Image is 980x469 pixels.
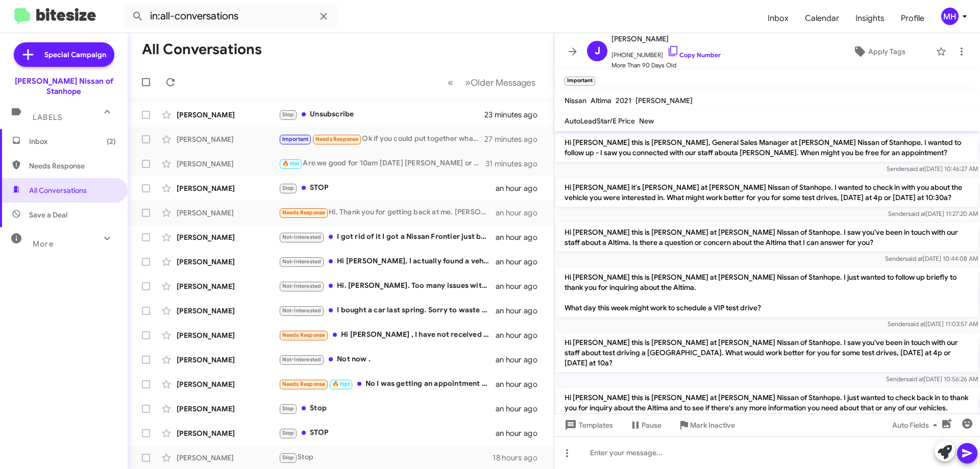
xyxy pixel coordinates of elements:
button: Mark Inactive [670,416,743,434]
span: said at [905,255,923,262]
button: Previous [442,72,459,93]
span: Important [282,136,309,142]
div: Hi. [PERSON_NAME]. Too many issues with the Kicks. Thank you for reaching out! I ended up going w... [279,280,496,292]
span: Sender [DATE] 11:03:57 AM [888,320,978,328]
button: Auto Fields [884,416,949,434]
span: Not-Interested [282,307,322,314]
div: [PERSON_NAME] [177,355,279,365]
a: Profile [893,4,933,33]
a: Inbox [759,4,797,33]
div: Ok if you could put together what I would really pay each month I'd appreciate that for middle model [279,133,484,145]
a: Special Campaign [14,42,114,67]
span: 🔥 Hot [332,381,350,387]
span: Mark Inactive [690,416,735,434]
div: Hi [PERSON_NAME], I actually found a vehicle [279,256,496,267]
a: Insights [847,4,893,33]
p: Hi [PERSON_NAME] it's [PERSON_NAME] at [PERSON_NAME] Nissan of Stanhope. I wanted to check in wit... [556,178,978,207]
div: I bought a car last spring. Sorry to waste your time. [279,305,496,316]
span: « [448,76,453,89]
button: Apply Tags [826,42,931,61]
span: Needs Response [282,381,326,387]
div: an hour ago [496,183,546,193]
div: 18 hours ago [493,453,546,463]
span: Stop [282,185,295,191]
span: Needs Response [315,136,359,142]
span: Save a Deal [29,210,67,220]
p: Hi [PERSON_NAME] this is [PERSON_NAME], General Sales Manager at [PERSON_NAME] Nissan of Stanhope... [556,133,978,162]
span: Auto Fields [892,416,941,434]
span: Sender [DATE] 10:46:27 AM [887,165,978,172]
span: J [595,43,600,59]
div: an hour ago [496,379,546,389]
div: an hour ago [496,208,546,218]
div: [PERSON_NAME] [177,281,279,291]
p: Hi [PERSON_NAME] this is [PERSON_NAME] at [PERSON_NAME] Nissan of Stanhope. I saw you've been in ... [556,333,978,372]
div: Unsubscribe [279,109,484,120]
div: [PERSON_NAME] [177,183,279,193]
div: 31 minutes ago [485,159,546,169]
div: [PERSON_NAME] [177,257,279,267]
span: Not-Interested [282,234,322,240]
span: Altima [591,96,611,105]
div: [PERSON_NAME] [177,306,279,316]
nav: Page navigation example [442,72,542,93]
span: Stop [282,405,295,412]
span: 2021 [616,96,631,105]
h1: All Conversations [142,41,262,58]
span: Needs Response [282,332,326,338]
span: Templates [562,416,613,434]
span: said at [908,210,926,217]
div: [PERSON_NAME] [177,428,279,438]
div: an hour ago [496,428,546,438]
button: MH [933,8,969,25]
p: Hi [PERSON_NAME] this is [PERSON_NAME] at [PERSON_NAME] Nissan of Stanhope. I just wanted to chec... [556,388,978,427]
button: Templates [554,416,621,434]
div: [PERSON_NAME] [177,330,279,340]
span: Needs Response [29,161,116,171]
span: 🔥 Hot [282,160,300,167]
button: Next [459,72,542,93]
span: [PERSON_NAME] [635,96,693,105]
div: [PERSON_NAME] [177,453,279,463]
span: » [465,76,471,89]
div: an hour ago [496,257,546,267]
div: 23 minutes ago [484,110,546,120]
span: New [639,116,654,126]
a: Calendar [797,4,847,33]
div: an hour ago [496,404,546,414]
span: Stop [282,454,295,461]
div: Stop [279,452,493,463]
span: said at [906,375,924,383]
div: [PERSON_NAME] [177,110,279,120]
div: an hour ago [496,306,546,316]
span: said at [906,165,924,172]
span: More [33,239,54,249]
span: Apply Tags [868,42,905,61]
div: an hour ago [496,355,546,365]
div: [PERSON_NAME] [177,379,279,389]
span: [PERSON_NAME] [611,33,721,45]
span: Sender [DATE] 10:44:08 AM [885,255,978,262]
div: I got rid of it I got a Nissan Frontier just bought a 25 [279,231,496,243]
span: Older Messages [471,77,535,88]
small: Important [565,77,595,86]
span: Not-Interested [282,283,322,289]
span: said at [908,320,925,328]
div: Hi [PERSON_NAME] , I have not received any mail coupons for service as I have in the past . Can y... [279,329,496,341]
div: [PERSON_NAME] [177,159,279,169]
div: [PERSON_NAME] [177,404,279,414]
span: Not-Interested [282,356,322,363]
span: Pause [642,416,661,434]
input: Search [124,4,338,29]
span: All Conversations [29,185,87,195]
button: Pause [621,416,670,434]
div: Stop [279,403,496,414]
div: STOP [279,427,496,439]
span: More Than 90 Days Old [611,60,721,70]
div: MH [941,8,959,25]
span: Sender [DATE] 10:56:26 AM [886,375,978,383]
